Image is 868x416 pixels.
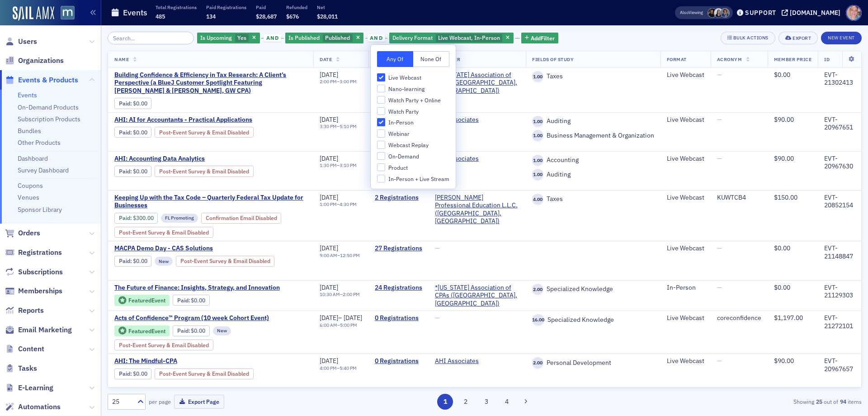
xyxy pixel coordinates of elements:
[340,201,357,207] time: 4:30 PM
[5,363,37,373] a: Tasks
[320,253,360,258] div: –
[435,284,519,308] a: *[US_STATE] Association of CPAs ([GEOGRAPHIC_DATA], [GEOGRAPHIC_DATA])
[18,91,37,99] a: Events
[320,283,338,292] span: [DATE]
[680,10,689,15] div: Also
[18,37,37,47] span: Users
[114,357,266,365] span: AHI: The Mindful-CPA
[114,368,151,379] div: Paid: 0 - $0
[320,244,338,252] span: [DATE]
[824,155,855,171] div: EVT-20967630
[340,78,357,85] time: 3:00 PM
[340,252,360,258] time: 12:50 PM
[733,35,769,40] div: Bulk Actions
[320,193,338,201] span: [DATE]
[149,397,171,406] label: per page
[531,34,555,42] span: Add Filter
[388,130,410,138] span: Webinar
[438,34,500,41] span: Live Webcast, In-Person
[320,252,337,258] time: 9:00 AM
[317,4,338,10] p: Net
[5,228,40,238] a: Orders
[717,357,722,365] span: —
[532,71,543,82] span: 1.00
[114,256,151,267] div: Paid: 28 - $0
[532,284,543,295] span: 2.00
[782,10,844,16] button: [DOMAIN_NAME]
[532,169,543,180] span: 1.00
[377,141,449,149] label: Webcast Replay
[340,123,357,129] time: 5:10 PM
[320,162,337,168] time: 1:30 PM
[155,368,254,379] div: Post-Event Survey
[119,100,130,107] a: Paid
[114,284,280,292] span: The Future of Finance: Insights, Strategy, and Innovation
[177,297,189,304] a: Paid
[18,166,69,174] a: Survey Dashboard
[320,123,337,129] time: 3:30 PM
[317,13,338,20] span: $28,011
[838,397,848,406] strong: 94
[119,370,130,377] a: Paid
[206,13,216,20] span: 134
[377,85,385,93] input: Nano-learning
[388,96,441,104] span: Watch Party + Online
[388,175,449,183] span: In-Person + Live Stream
[114,56,129,62] span: Name
[114,325,170,337] div: Featured Event
[177,327,189,334] a: Paid
[377,175,449,183] label: In-Person + Live Stream
[435,116,479,124] a: AHI Associates
[288,34,320,41] span: Is Published
[237,34,246,41] span: Yes
[824,56,830,62] span: ID
[5,402,61,412] a: Automations
[119,370,133,377] span: :
[499,394,515,410] button: 4
[119,258,133,264] span: :
[717,154,722,163] span: —
[133,215,154,221] span: $300.00
[377,73,449,81] label: Live Webcast
[435,71,519,95] a: *[US_STATE] Association of CPAs ([GEOGRAPHIC_DATA], [GEOGRAPHIC_DATA])
[177,297,191,304] span: :
[18,306,44,316] span: Reports
[377,152,385,160] input: On-Demand
[543,195,563,203] span: Taxes
[413,51,449,67] button: None Of
[793,36,811,41] div: Export
[377,85,449,93] label: Nano-learning
[774,283,790,292] span: $0.00
[197,33,260,44] div: Yes
[437,394,453,410] button: 1
[176,256,275,267] div: Post-Event Survey
[119,258,130,264] a: Paid
[435,284,519,308] span: *Maryland Association of CPAs (Timonium, MD)
[814,397,824,406] strong: 25
[261,34,284,42] button: and
[320,163,357,168] div: –
[264,34,281,42] span: and
[286,13,299,20] span: $676
[365,34,388,42] button: and
[717,194,761,202] div: KUWTCB4
[18,402,61,412] span: Automations
[667,284,704,292] div: In-Person
[5,286,62,296] a: Memberships
[191,297,205,304] span: $0.00
[18,139,61,147] a: Other Products
[320,322,337,328] time: 6:00 AM
[392,34,433,41] span: Delivery Format
[5,267,63,277] a: Subscriptions
[177,327,191,334] span: :
[320,365,337,371] time: 4:00 PM
[114,194,307,210] a: Keeping Up with the Tax Code – Quarterly Federal Tax Update for Businesses
[320,154,338,163] span: [DATE]
[543,359,611,367] span: Personal Development
[824,284,855,300] div: EVT-21129303
[18,383,53,393] span: E-Learning
[543,156,579,164] span: Accounting
[388,153,419,160] span: On-Demand
[375,314,422,322] a: 0 Registrations
[543,285,613,293] span: Specialized Knowledge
